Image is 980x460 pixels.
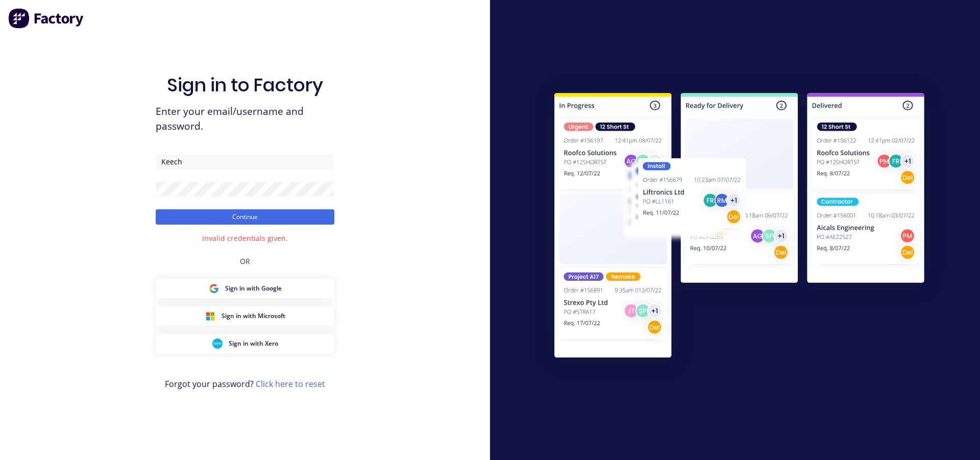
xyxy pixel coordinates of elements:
a: Click here to reset [256,378,325,390]
div: Invalid credentials given. [202,233,288,244]
h1: Sign in to Factory [167,74,323,96]
div: OR [240,244,250,279]
span: Sign in with Google [225,284,282,293]
button: Xero Sign inSign in with Xero [156,334,334,353]
img: Google Sign in [209,283,219,294]
span: Forgot your password? [165,378,325,390]
input: Email/Username [156,154,334,170]
button: Google Sign inSign in with Google [156,279,334,298]
span: Sign in with Microsoft [222,311,285,321]
button: Continue [156,209,334,225]
img: Sign in [532,72,947,382]
button: Microsoft Sign inSign in with Microsoft [156,306,334,326]
span: Sign in with Xero [229,339,278,348]
img: Xero Sign in [212,338,223,349]
img: Microsoft Sign in [205,311,215,321]
img: Factory [8,8,85,29]
span: Enter your email/username and password. [156,104,334,134]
